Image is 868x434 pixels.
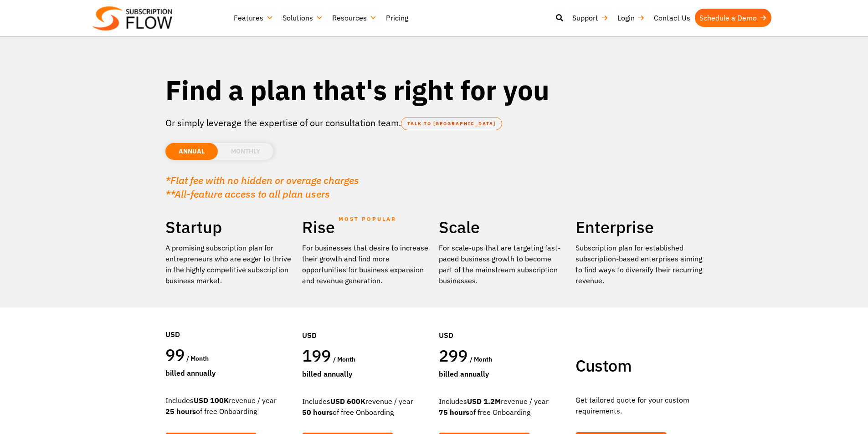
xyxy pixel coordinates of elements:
[165,407,196,416] strong: 25 hours
[165,73,703,107] h1: Find a plan that's right for you
[302,217,430,238] h2: Rise
[439,302,566,345] div: USD
[439,396,566,418] div: Includes revenue / year of free Onboarding
[575,242,703,286] p: Subscription plan for established subscription-based enterprises aiming to find ways to diversify...
[165,143,218,160] li: ANNUAL
[568,9,613,27] a: Support
[439,242,566,286] div: For scale-ups that are targeting fast-paced business growth to become part of the mainstream subs...
[439,217,566,238] h2: Scale
[575,217,703,238] h2: Enterprise
[695,9,771,27] a: Schedule a Demo
[165,242,293,286] p: A promising subscription plan for entrepreneurs who are eager to thrive in the highly competitive...
[165,116,703,130] p: Or simply leverage the expertise of our consultation team.
[330,397,365,406] strong: USD 600K
[470,355,492,363] span: / month
[302,345,331,366] span: 199
[165,368,293,378] div: Billed Annually
[229,9,278,27] a: Features
[302,242,430,286] div: For businesses that desire to increase their growth and find more opportunities for business expa...
[194,396,229,405] strong: USD 100K
[575,394,703,416] p: Get tailored quote for your custom requirements.
[302,368,430,379] div: Billed Annually
[381,9,413,27] a: Pricing
[302,408,333,417] strong: 50 hours
[302,302,430,345] div: USD
[439,345,468,366] span: 299
[467,397,501,406] strong: USD 1.2M
[92,6,172,31] img: Subscriptionflow
[302,396,430,418] div: Includes revenue / year of free Onboarding
[165,301,293,344] div: USD
[575,355,632,376] span: Custom
[165,174,359,187] em: *Flat fee with no hidden or overage charges
[186,354,209,363] span: / month
[339,209,396,230] span: MOST POPULAR
[401,117,502,130] a: TALK TO [GEOGRAPHIC_DATA]
[613,9,649,27] a: Login
[165,217,293,238] h2: Startup
[328,9,381,27] a: Resources
[165,344,185,365] span: 99
[439,368,566,379] div: Billed Annually
[439,408,469,417] strong: 75 hours
[278,9,328,27] a: Solutions
[333,355,355,363] span: / month
[649,9,695,27] a: Contact Us
[165,187,330,200] em: **All-feature access to all plan users
[218,143,273,160] li: MONTHLY
[165,395,293,417] div: Includes revenue / year of free Onboarding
